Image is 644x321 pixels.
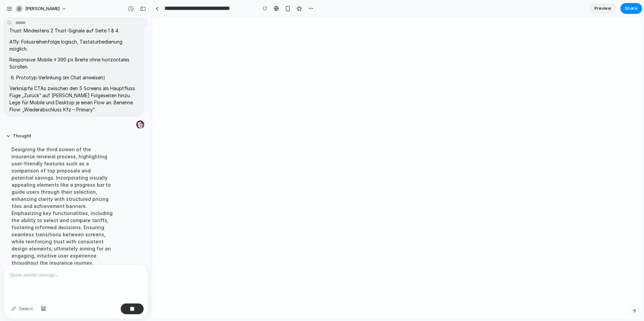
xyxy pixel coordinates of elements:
p: Trust: Mindestens 2 Trust-Signale auf Seite 1 & 4. [9,27,138,34]
button: Share [620,3,642,14]
span: [PERSON_NAME] [25,5,60,12]
p: Verknüpfe CTAs zwischen den 5 Screens als Hauptfluss. Füge „Zurück“ auf [PERSON_NAME] Folgeseiten... [9,85,138,113]
span: Share [625,5,638,12]
p: A11y: Fokusreihenfolge logisch, Tastaturbedienung möglich. [9,38,138,52]
span: Preview [594,5,611,12]
button: [PERSON_NAME] [13,3,70,14]
div: Designing the third screen of the insurance renewal process, highlighting user-friendly features ... [6,142,119,270]
li: Prototyp-Verlinkung (im Chat anweisen) [16,74,138,81]
a: Preview [589,3,616,14]
p: Responsive: Mobile ≤ 390 px Breite ohne horizontales Scrollen. [9,56,138,70]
